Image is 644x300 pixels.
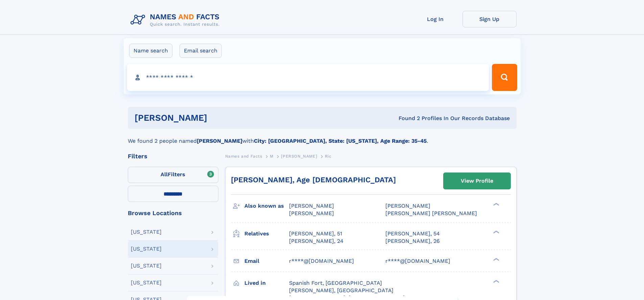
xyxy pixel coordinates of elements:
div: [US_STATE] [131,229,162,235]
span: [PERSON_NAME] [385,203,430,209]
h1: [PERSON_NAME] [135,114,303,122]
div: Browse Locations [128,210,218,216]
div: ❯ [492,202,500,207]
div: View Profile [461,173,493,189]
input: search input [127,64,489,91]
div: [US_STATE] [131,280,162,285]
span: [PERSON_NAME] [289,203,334,209]
a: Names and Facts [225,152,262,160]
a: Sign Up [462,11,517,27]
span: M [270,154,273,159]
span: All [161,171,168,178]
span: [PERSON_NAME] [281,154,317,159]
a: [PERSON_NAME], Age [DEMOGRAPHIC_DATA] [231,176,396,184]
span: [PERSON_NAME] [PERSON_NAME] [385,210,477,216]
h3: Email [244,255,289,267]
div: We found 2 people named with . [128,129,517,145]
div: ❯ [492,279,500,283]
label: Email search [180,44,222,58]
b: City: [GEOGRAPHIC_DATA], State: [US_STATE], Age Range: 35-45 [254,138,427,144]
span: Spanish Fort, [GEOGRAPHIC_DATA] [289,280,382,286]
div: Filters [128,153,218,159]
div: [US_STATE] [131,246,162,252]
span: [PERSON_NAME], [GEOGRAPHIC_DATA] [289,287,393,294]
a: Log In [408,11,462,27]
h3: Also known as [244,200,289,212]
div: Found 2 Profiles In Our Records Database [303,115,510,122]
label: Filters [128,167,218,183]
a: M [270,152,273,160]
a: [PERSON_NAME], 54 [385,230,440,237]
a: [PERSON_NAME], 26 [385,237,440,245]
a: [PERSON_NAME] [281,152,317,160]
label: Name search [129,44,172,58]
a: [PERSON_NAME], 51 [289,230,342,237]
button: Search Button [492,64,517,91]
b: [PERSON_NAME] [197,138,242,144]
img: Logo Names and Facts [128,11,225,29]
h3: Lived in [244,277,289,289]
div: ❯ [492,230,500,234]
div: ❯ [492,257,500,261]
span: [PERSON_NAME] [289,210,334,216]
h3: Relatives [244,228,289,239]
span: Ric [325,154,332,159]
div: [US_STATE] [131,263,162,269]
a: View Profile [444,173,510,189]
a: [PERSON_NAME], 24 [289,237,343,245]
